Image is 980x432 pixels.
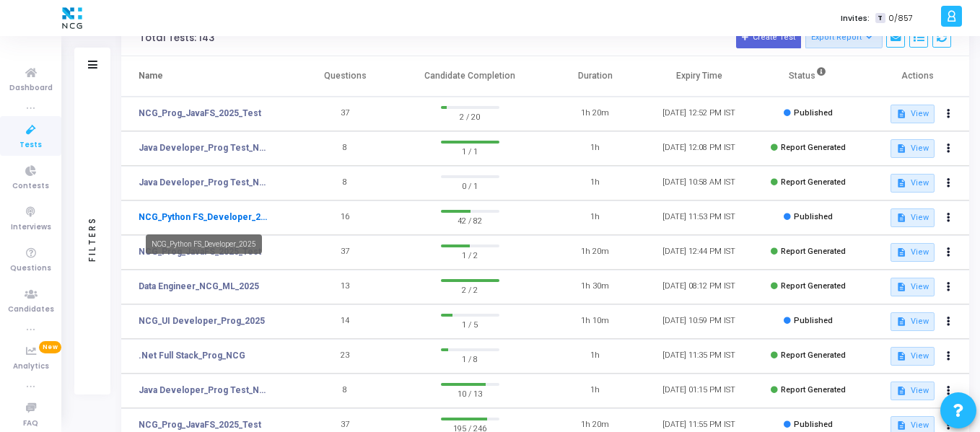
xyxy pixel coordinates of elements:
span: 2 / 2 [441,282,499,296]
span: New [39,341,61,353]
button: View [891,139,935,158]
span: Report Generated [781,351,846,360]
span: 0 / 1 [441,178,499,193]
span: Published [794,420,833,429]
span: 10 / 13 [441,386,499,400]
td: [DATE] 10:59 PM IST [647,304,751,339]
td: [DATE] 08:12 PM IST [647,270,751,304]
mat-icon: description [896,178,906,188]
span: Report Generated [781,247,846,256]
a: Data Engineer_NCG_ML_2025 [139,280,259,293]
td: [DATE] 01:15 PM IST [647,374,751,408]
mat-icon: description [896,317,906,327]
a: NCG_Python FS_Developer_2025 [139,211,271,224]
button: View [891,208,935,227]
th: Name [121,56,293,97]
td: 1h 20m [543,97,647,131]
span: 1 / 8 [441,351,499,366]
a: Java Developer_Prog Test_NCG [139,141,271,154]
mat-icon: description [896,351,906,361]
td: 13 [293,270,397,304]
span: Published [794,108,833,118]
td: 8 [293,166,397,200]
th: Expiry Time [647,56,751,97]
button: View [891,243,935,262]
td: 8 [293,374,397,408]
button: View [891,105,935,123]
div: Filters [86,159,99,318]
mat-icon: description [896,109,906,119]
td: 23 [293,339,397,374]
td: [DATE] 12:08 PM IST [647,131,751,166]
div: Total Tests: 143 [139,32,214,44]
td: 1h 20m [543,235,647,270]
td: 14 [293,304,397,339]
span: 1 / 1 [441,144,499,158]
a: Java Developer_Prog Test_NCG [139,176,271,189]
a: .Net Full Stack_Prog_NCG [139,349,245,362]
span: Candidates [8,304,54,316]
mat-icon: description [896,282,906,292]
span: 42 / 82 [441,213,499,227]
button: View [891,174,935,193]
mat-icon: description [896,213,906,223]
img: logo [58,4,86,32]
mat-icon: description [896,144,906,154]
span: Contests [12,180,49,193]
td: 1h [543,131,647,166]
td: [DATE] 12:44 PM IST [647,235,751,270]
td: [DATE] 11:53 PM IST [647,200,751,235]
span: 1 / 2 [441,247,499,262]
td: 1h 10m [543,304,647,339]
span: 1 / 5 [441,317,499,331]
th: Duration [543,56,647,97]
span: Analytics [13,361,49,373]
mat-icon: description [896,386,906,396]
span: FAQ [23,418,38,430]
a: NCG_Prog_JavaFS_2025_Test [139,418,261,431]
span: Report Generated [781,143,846,152]
button: View [891,382,935,400]
button: Export Report [805,28,883,48]
mat-icon: description [896,247,906,257]
td: 1h [543,374,647,408]
span: Report Generated [781,385,846,394]
th: Status [751,56,865,97]
td: [DATE] 10:58 AM IST [647,166,751,200]
span: Report Generated [781,177,846,187]
span: Questions [10,263,51,275]
span: 2 / 20 [441,109,499,123]
th: Candidate Completion [397,56,543,97]
span: Tests [19,139,42,151]
td: 16 [293,200,397,235]
span: 0/857 [888,12,913,25]
div: NCG_Python FS_Developer_2025 [146,234,262,254]
td: 1h [543,339,647,374]
span: Dashboard [9,82,53,94]
span: Interviews [11,221,51,234]
td: 8 [293,131,397,166]
a: NCG_UI Developer_Prog_2025 [139,314,265,327]
button: Create Test [736,28,801,48]
td: [DATE] 12:52 PM IST [647,97,751,131]
td: [DATE] 11:35 PM IST [647,339,751,374]
span: T [875,13,885,24]
a: NCG_Prog_JavaFS_2025_Test [139,107,261,120]
td: 1h [543,200,647,235]
label: Invites: [841,12,870,25]
td: 1h [543,166,647,200]
button: View [891,347,935,366]
th: Questions [293,56,397,97]
span: Report Generated [781,281,846,291]
button: View [891,312,935,331]
td: 1h 30m [543,270,647,304]
th: Actions [865,56,969,97]
button: View [891,278,935,296]
span: Published [794,316,833,325]
td: 37 [293,235,397,270]
mat-icon: description [896,420,906,431]
span: Published [794,212,833,221]
a: Java Developer_Prog Test_NCG [139,384,271,397]
td: 37 [293,97,397,131]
